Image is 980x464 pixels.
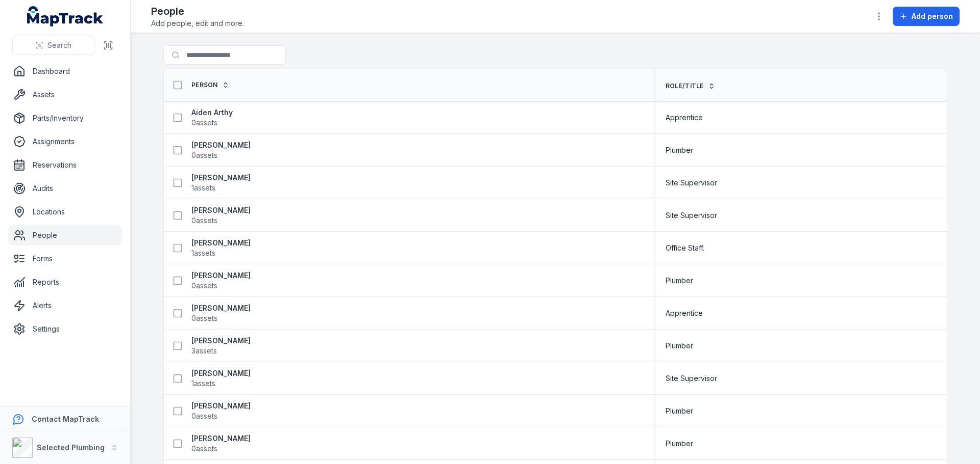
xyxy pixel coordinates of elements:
strong: [PERSON_NAME] [191,433,251,444]
a: [PERSON_NAME]0assets [191,270,251,291]
strong: Selected Plumbing [37,443,105,452]
span: 0 assets [191,281,217,291]
a: Reservations [8,155,122,175]
strong: [PERSON_NAME] [191,205,251,215]
a: Assignments [8,131,122,152]
a: [PERSON_NAME]1assets [191,173,251,193]
span: 0 assets [191,411,217,421]
span: 0 assets [191,150,217,160]
a: Alerts [8,295,122,316]
span: 0 assets [191,215,217,226]
span: Add person [912,11,953,21]
a: Person [191,81,229,89]
h2: People [151,4,244,18]
strong: Aiden Arthy [191,107,233,118]
span: Add people, edit and more. [151,18,244,29]
span: Site Supervisor [666,210,717,221]
a: Audits [8,178,122,199]
a: Assets [8,85,122,105]
strong: [PERSON_NAME] [191,140,251,150]
a: [PERSON_NAME]0assets [191,140,251,160]
button: Search [12,36,94,55]
span: Search [47,40,71,50]
span: Plumber [666,145,693,155]
a: Forms [8,249,122,269]
strong: [PERSON_NAME] [191,336,251,346]
span: 0 assets [191,444,217,454]
strong: Contact MapTrack [32,415,99,423]
strong: [PERSON_NAME] [191,270,251,281]
span: Office Staff. [666,243,704,253]
strong: [PERSON_NAME] [191,173,251,183]
a: Parts/Inventory [8,108,122,128]
span: Site Supervisor [666,178,717,188]
span: 1 assets [191,248,215,258]
span: 1 assets [191,378,215,389]
a: Locations [8,202,122,222]
a: [PERSON_NAME]0assets [191,303,251,323]
span: Person [191,81,218,89]
span: Apprentice [666,113,703,123]
a: MapTrack [27,6,104,26]
strong: [PERSON_NAME] [191,401,251,411]
a: [PERSON_NAME]0assets [191,205,251,226]
span: Apprentice [666,308,703,318]
span: Plumber [666,341,693,351]
strong: [PERSON_NAME] [191,238,251,248]
button: Add person [893,7,960,26]
span: Plumber [666,439,693,449]
span: 0 assets [191,118,217,128]
a: Role/Title [666,82,715,90]
span: 0 assets [191,313,217,323]
strong: [PERSON_NAME] [191,368,251,378]
span: Site Supervisor [666,373,717,384]
a: Dashboard [8,61,122,81]
a: Reports [8,272,122,292]
span: 3 assets [191,346,217,356]
span: Plumber [666,276,693,286]
a: [PERSON_NAME]1assets [191,238,251,258]
a: [PERSON_NAME]0assets [191,433,251,454]
span: 1 assets [191,183,215,193]
a: [PERSON_NAME]3assets [191,336,251,356]
strong: [PERSON_NAME] [191,303,251,313]
a: [PERSON_NAME]0assets [191,401,251,421]
span: Plumber [666,406,693,416]
a: [PERSON_NAME]1assets [191,368,251,389]
a: Aiden Arthy0assets [191,107,233,128]
span: Role/Title [666,82,704,90]
a: People [8,225,122,245]
a: Settings [8,319,122,339]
